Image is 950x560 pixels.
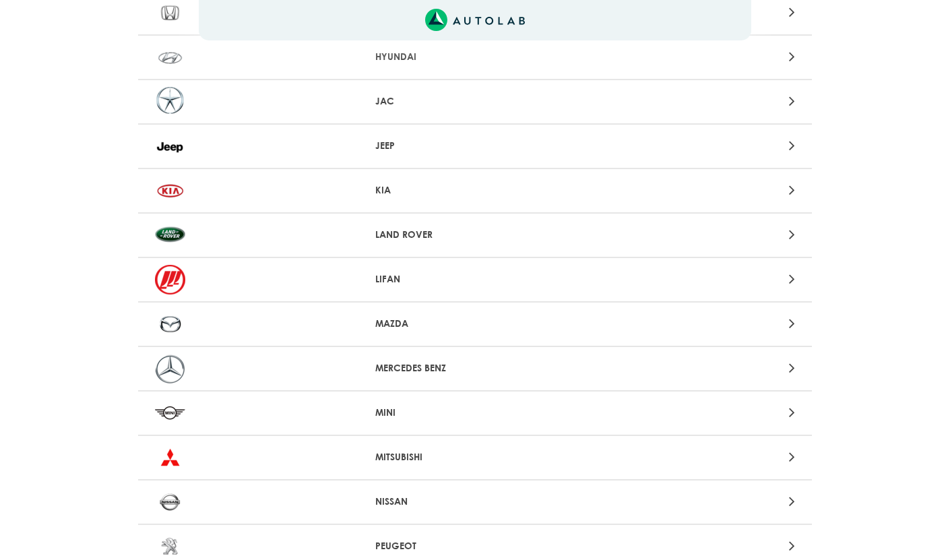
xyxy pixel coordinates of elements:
p: MAZDA [375,317,575,331]
p: MERCEDES BENZ [375,361,575,375]
img: LAND ROVER [155,220,185,250]
img: HYUNDAI [155,42,185,72]
img: MINI [155,398,185,428]
p: NISSAN [375,495,575,509]
img: JEEP [155,131,185,161]
img: JAC [155,87,185,117]
img: MERCEDES BENZ [155,354,185,383]
img: MITSUBISHI [155,443,185,472]
p: MITSUBISHI [375,450,575,464]
a: Link al sitio de autolab [425,13,526,26]
p: JEEP [375,139,575,153]
img: NISSAN [155,487,185,517]
p: KIA [375,183,575,197]
p: PEUGEOT [375,539,575,553]
p: HYUNDAI [375,50,575,64]
img: LIFAN [155,265,185,294]
p: MINI [375,406,575,420]
p: LAND ROVER [375,228,575,242]
p: LIFAN [375,272,575,286]
img: KIA [155,176,185,206]
img: MAZDA [155,309,185,339]
p: JAC [375,94,575,108]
